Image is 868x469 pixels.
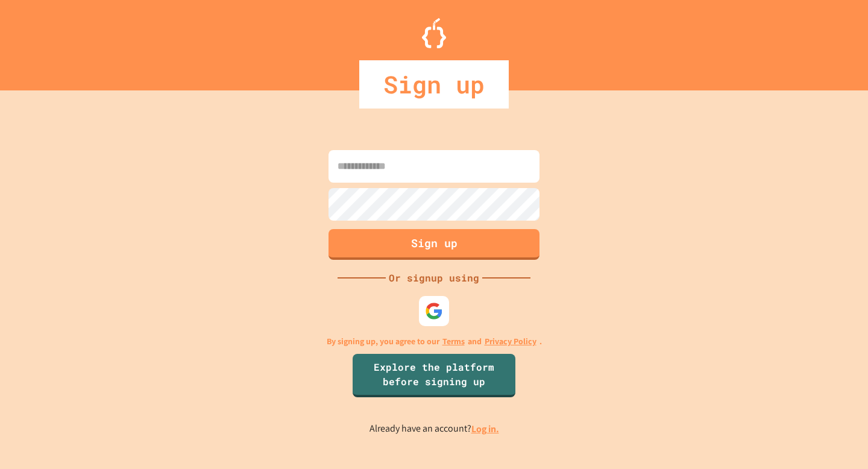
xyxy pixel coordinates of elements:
[422,18,446,48] img: Logo.svg
[327,335,542,348] p: By signing up, you agree to our and .
[329,229,539,260] button: Sign up
[353,354,515,397] a: Explore the platform before signing up
[817,421,856,457] iframe: chat widget
[471,423,499,435] a: Log in.
[768,368,856,420] iframe: chat widget
[359,60,509,109] div: Sign up
[425,302,443,320] img: google-icon.svg
[442,335,465,348] a: Terms
[485,335,536,348] a: Privacy Policy
[370,421,499,436] p: Already have an account?
[386,271,482,285] div: Or signup using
